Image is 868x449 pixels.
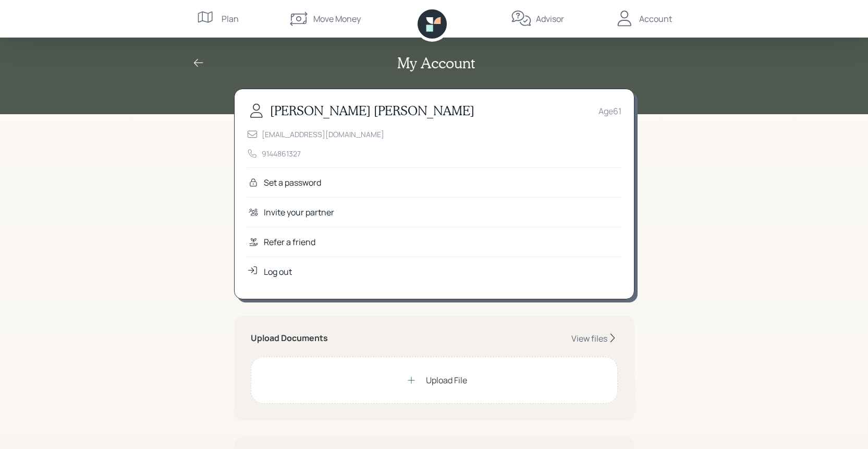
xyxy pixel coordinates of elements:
[222,13,239,25] div: Plan
[426,374,467,386] div: Upload File
[251,333,328,343] h5: Upload Documents
[639,13,672,25] div: Account
[571,333,607,344] div: View files
[264,236,315,248] div: Refer a friend
[397,54,475,72] h2: My Account
[264,176,321,189] div: Set a password
[262,148,301,159] div: 9144861327
[262,129,384,140] div: [EMAIL_ADDRESS][DOMAIN_NAME]
[270,103,474,118] h3: [PERSON_NAME] [PERSON_NAME]
[264,206,334,219] div: Invite your partner
[313,13,361,25] div: Move Money
[264,265,292,278] div: Log out
[598,105,621,117] div: Age 61
[536,13,564,25] div: Advisor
